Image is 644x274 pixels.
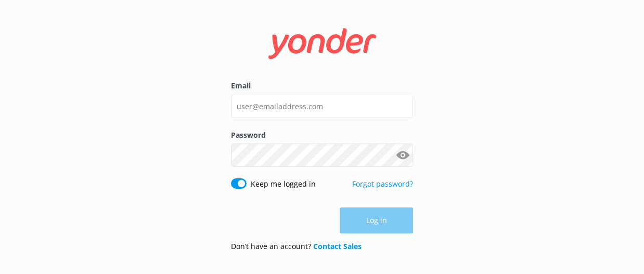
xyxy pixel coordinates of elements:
label: Keep me logged in [251,178,316,190]
label: Email [231,80,413,92]
a: Contact Sales [313,241,362,251]
a: Forgot password? [352,179,413,189]
input: user@emailaddress.com [231,95,413,118]
label: Password [231,129,413,141]
button: Show password [392,145,413,166]
p: Don’t have an account? [231,241,362,252]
